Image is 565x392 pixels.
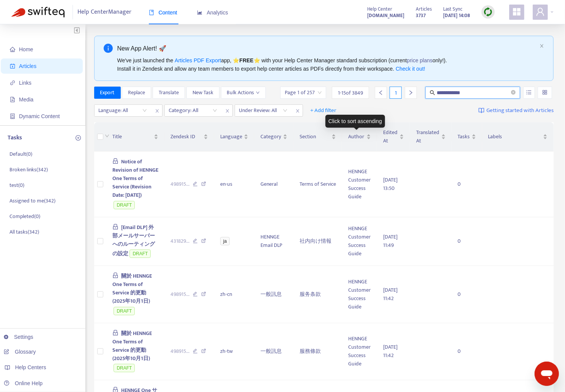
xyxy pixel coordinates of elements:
[416,11,426,20] strong: 3737
[254,266,294,323] td: 一般訊息
[214,323,254,381] td: zh-tw
[254,152,294,217] td: General
[443,5,462,13] span: Last Sync
[342,323,377,381] td: HENNGE Customer Success Guide
[170,133,202,141] span: Zendesk ID
[112,157,158,199] span: Notice of Revision of HENNGE One Terms of Service (Revision Date: [DATE])
[164,122,214,152] th: Zendesk ID
[443,11,470,20] strong: [DATE] 14:08
[152,106,162,115] span: close
[254,323,294,381] td: 一般訊息
[239,57,253,63] b: FREE
[10,114,15,119] span: container
[78,5,132,19] span: Help Center Manager
[128,89,145,97] span: Replace
[535,362,559,386] iframe: メッセージングウィンドウを開くボタン
[536,7,545,16] span: user
[15,364,46,370] span: Help Centers
[4,349,36,355] a: Glossary
[170,290,189,299] span: 498915 ...
[378,90,384,95] span: left
[383,286,398,303] span: [DATE] 11:42
[9,166,48,174] p: Broken links ( 342 )
[254,217,294,266] td: HENNGE Email DLP
[149,9,177,16] span: Content
[260,133,281,141] span: Category
[511,90,516,95] span: close-circle
[294,122,342,152] th: Section
[105,134,109,138] span: down
[170,180,189,188] span: 498915 ...
[256,91,260,95] span: down
[482,122,554,152] th: Labels
[383,128,398,145] span: Edited At
[305,104,342,117] button: + Add filter
[540,44,544,48] span: close
[9,150,32,158] p: Default ( 0 )
[348,133,365,141] span: Author
[170,237,189,245] span: 431829 ...
[311,106,337,115] span: + Add filter
[383,232,398,250] span: [DATE] 11:49
[112,329,152,363] span: 關於 HENNGE One Terms of Service 的更動 (2025年10月1日)
[452,122,482,152] th: Tasks
[540,44,544,49] button: close
[416,128,440,145] span: Translated At
[430,90,435,95] span: search
[294,152,342,217] td: Terms of Service
[223,106,232,115] span: close
[197,10,202,15] span: area-chart
[511,89,516,96] span: close-circle
[214,152,254,217] td: en-us
[4,334,33,340] a: Settings
[526,90,532,95] span: unordered-list
[19,96,33,103] span: Media
[9,212,40,220] p: Completed ( 0 )
[214,266,254,323] td: zh-cn
[367,5,392,13] span: Help Center
[8,133,22,142] p: Tasks
[214,122,254,152] th: Language
[294,266,342,323] td: 服务条款
[106,122,165,152] th: Title
[300,133,330,141] span: Section
[112,158,118,164] span: lock
[112,224,118,230] span: lock
[342,217,377,266] td: HENNGE Customer Success Guide
[512,7,521,16] span: appstore
[342,152,377,217] td: HENNGE Customer Success Guide
[104,44,113,53] span: info-circle
[408,90,413,95] span: right
[396,66,425,72] a: Check it out!
[10,97,15,102] span: file-image
[112,272,118,278] span: lock
[10,80,15,85] span: link
[112,272,152,305] span: 關於 HENNGE One Terms of Service 的更動 (2025年10月1日)
[175,57,221,63] a: Articles PDF Export
[19,113,60,119] span: Dynamic Content
[383,175,398,193] span: [DATE] 13:50
[452,323,482,381] td: 0
[410,122,452,152] th: Translated At
[112,223,155,258] span: [Email DLP] 外部メールサーバーへのルーティングの設定
[170,347,189,356] span: 498915 ...
[19,80,32,86] span: Links
[407,57,433,63] a: price plans
[342,122,377,152] th: Author
[193,89,213,97] span: New Task
[458,133,470,141] span: Tasks
[19,63,36,69] span: Articles
[9,181,24,189] p: test ( 0 )
[19,46,33,52] span: Home
[122,87,151,99] button: Replace
[10,63,15,69] span: account-book
[100,89,115,97] span: Export
[523,87,535,99] button: unordered-list
[114,307,135,315] span: DRAFT
[338,89,363,97] span: 1 - 15 of 3849
[294,323,342,381] td: 服務條款
[416,5,432,13] span: Articles
[342,266,377,323] td: HENNGE Customer Success Guide
[220,237,230,245] span: ja
[149,10,154,15] span: book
